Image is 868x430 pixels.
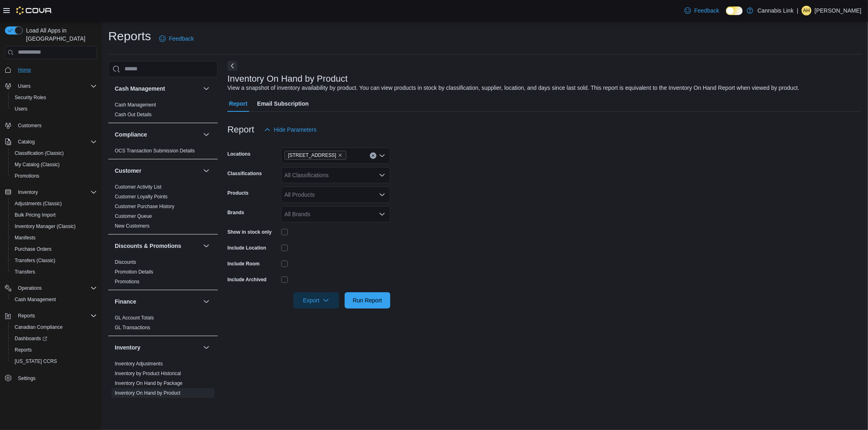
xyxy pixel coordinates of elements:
button: Users [15,81,34,91]
button: [US_STATE] CCRS [8,356,100,367]
a: [US_STATE] CCRS [11,356,60,366]
a: Inventory Manager (Classic) [11,222,79,231]
input: Dark Mode [726,7,743,15]
button: Clear input [370,152,376,159]
a: Customer Purchase History [115,204,175,209]
span: Customer Activity List [115,184,162,190]
button: Catalog [2,136,100,148]
span: Cash Management [115,102,156,108]
button: Security Roles [8,92,100,103]
a: Reports [11,345,35,355]
a: GL Account Totals [115,315,154,321]
a: Cash Management [11,295,59,304]
span: New Customers [115,223,149,229]
button: My Catalog (Classic) [8,159,100,170]
span: Canadian Compliance [15,324,63,330]
span: Transfers [11,267,97,277]
label: Locations [227,151,251,157]
span: Reports [15,311,97,321]
button: Compliance [115,130,200,139]
span: Catalog [18,139,35,145]
a: Home [15,65,34,75]
a: My Catalog (Classic) [11,160,63,169]
span: Inventory [15,187,97,197]
a: Canadian Compliance [11,322,66,332]
span: Security Roles [11,93,97,102]
button: Promotions [8,170,100,182]
span: Classification (Classic) [15,150,64,156]
span: Transfers (Classic) [11,256,97,265]
span: [STREET_ADDRESS] [288,151,337,159]
button: Cash Management [201,84,211,93]
button: Cash Management [115,85,200,93]
a: Inventory On Hand by Product [115,390,180,396]
span: Classification (Classic) [11,148,97,158]
a: Transfers (Classic) [11,256,59,265]
button: Run Report [345,292,390,308]
button: Users [8,103,100,115]
label: Include Room [227,261,260,267]
span: OCS Transaction Submission Details [115,148,195,154]
span: Operations [15,283,97,293]
a: OCS Transaction Submission Details [115,148,195,154]
a: Users [11,104,31,114]
span: Email Subscription [257,96,309,112]
span: Discounts [115,259,136,265]
button: Discounts & Promotions [115,242,200,250]
span: Manifests [15,235,35,241]
button: Settings [2,372,100,384]
span: Cash Management [15,296,56,303]
a: Dashboards [8,333,100,344]
span: Security Roles [15,94,46,101]
button: Open list of options [379,152,385,159]
a: Dashboards [11,334,50,343]
a: Settings [15,374,39,383]
a: Manifests [11,233,39,243]
span: Operations [18,285,42,291]
button: Customers [2,119,100,131]
span: Customers [18,122,42,129]
span: Hide Parameters [274,126,317,134]
span: Reports [18,313,35,319]
a: Inventory On Hand by Package [115,380,183,386]
label: Include Location [227,245,266,251]
span: Purchase Orders [15,246,52,252]
span: Promotions [11,171,97,181]
span: Inventory On Hand by Product [115,390,180,396]
span: Purchase Orders [11,244,97,254]
button: Inventory [2,187,100,198]
span: Customer Purchase History [115,203,175,210]
span: My Catalog (Classic) [15,161,60,168]
span: Transfers (Classic) [15,257,55,264]
span: Settings [18,375,35,382]
a: Customer Queue [115,213,152,219]
a: Cash Management [115,102,156,108]
span: My Catalog (Classic) [11,160,97,169]
span: Feedback [169,35,194,43]
h3: Cash Management [115,85,165,93]
span: Home [18,67,31,73]
span: Cash Out Details [115,111,152,118]
span: Inventory by Product Historical [115,370,181,377]
span: Adjustments (Classic) [15,200,62,207]
div: Discounts & Promotions [108,257,218,290]
a: Transfers [11,267,38,277]
a: Promotions [115,279,140,284]
button: Open list of options [379,191,385,198]
nav: Complex example [5,61,97,405]
label: Products [227,190,249,196]
button: Operations [2,282,100,294]
button: Catalog [15,137,38,147]
a: Cash Out Details [115,112,152,117]
button: Classification (Classic) [8,148,100,159]
h3: Finance [115,298,136,306]
span: Feedback [694,7,719,15]
span: Dashboards [15,335,47,342]
button: Manifests [8,232,100,243]
span: Users [18,83,31,89]
a: Promotions [11,171,43,181]
button: Finance [115,298,200,306]
label: Show in stock only [227,229,272,235]
button: Hide Parameters [261,122,320,138]
label: Brands [227,209,244,216]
